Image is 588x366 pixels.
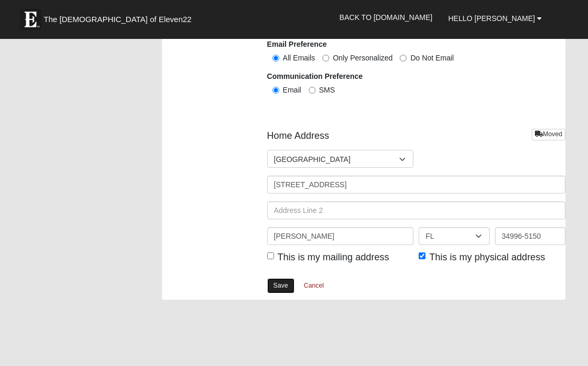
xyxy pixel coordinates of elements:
input: All Emails [272,55,279,62]
span: This is my mailing address [278,252,389,262]
input: Only Personalized [322,55,329,62]
span: The [DEMOGRAPHIC_DATA] of Eleven22 [44,14,191,25]
a: The [DEMOGRAPHIC_DATA] of Eleven22 [15,4,225,30]
a: Save [267,278,295,293]
input: Email [272,87,279,94]
input: This is my physical address [419,252,425,259]
input: Do Not Email [400,55,407,62]
label: Communication Preference [267,71,363,82]
input: Zip [495,227,565,245]
span: All Emails [283,54,315,62]
input: Address Line 1 [267,176,565,194]
input: City [267,227,414,245]
a: Cancel [297,278,331,294]
input: SMS [309,87,316,94]
label: Email Preference [267,39,327,49]
span: Home Address [267,129,329,143]
span: [GEOGRAPHIC_DATA] [274,150,400,168]
span: Do Not Email [410,54,453,62]
a: Moved [532,129,565,140]
a: Hello [PERSON_NAME] [440,5,550,32]
span: Only Personalized [333,54,393,62]
input: Address Line 2 [267,201,565,219]
a: Back to [DOMAIN_NAME] [331,4,440,30]
span: Email [283,86,301,94]
img: Eleven22 logo [20,9,41,30]
span: Hello [PERSON_NAME] [448,14,535,23]
span: SMS [319,86,335,94]
input: This is my mailing address [267,252,274,259]
span: This is my physical address [429,252,545,262]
